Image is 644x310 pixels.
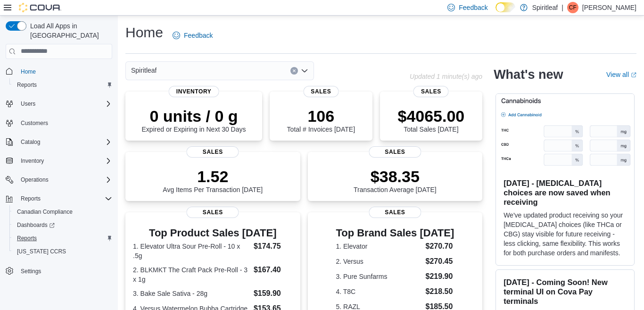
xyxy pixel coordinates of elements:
[569,2,577,13] span: CF
[9,78,116,92] button: Reports
[9,205,116,218] button: Canadian Compliance
[187,207,239,218] span: Sales
[426,256,454,267] dd: $270.45
[13,246,70,257] a: [US_STATE] CCRS
[397,107,464,133] div: Total Sales [DATE]
[336,257,421,266] dt: 2. Versus
[17,81,37,89] span: Reports
[13,233,41,244] a: Reports
[125,23,163,42] h1: Home
[287,107,355,126] p: 106
[133,265,250,284] dt: 2. BLKMKT The Craft Pack Pre-Roll - 3 x 1g
[17,117,112,129] span: Customers
[17,136,112,148] span: Catalog
[13,206,76,218] a: Canadian Compliance
[17,155,112,167] span: Inventory
[163,167,263,186] p: 1.52
[2,192,116,205] button: Reports
[567,2,578,13] div: Chelsea F
[17,174,112,185] span: Operations
[17,66,40,77] a: Home
[413,86,449,97] span: Sales
[9,245,116,258] button: [US_STATE] CCRS
[17,248,66,255] span: [US_STATE] CCRS
[19,3,61,12] img: Cova
[142,107,246,133] div: Expired or Expiring in Next 30 Days
[254,264,293,276] dd: $167.40
[369,207,421,218] span: Sales
[17,266,45,277] a: Settings
[254,288,293,299] dd: $159.90
[142,107,246,126] p: 0 units / 0 g
[606,71,636,78] a: View allExternal link
[133,289,250,298] dt: 3. Bake Sale Sativa - 28g
[504,210,627,258] p: We've updated product receiving so your [MEDICAL_DATA] choices (like THCa or CBG) stay visible fo...
[13,219,58,231] a: Dashboards
[369,146,421,158] span: Sales
[2,154,116,168] button: Inventory
[17,98,39,109] button: Users
[17,174,52,185] button: Operations
[169,26,216,45] a: Feedback
[9,218,116,232] a: Dashboards
[21,119,48,127] span: Customers
[582,2,636,13] p: [PERSON_NAME]
[13,79,41,91] a: Reports
[21,157,44,165] span: Inventory
[13,206,112,218] span: Canadian Compliance
[21,176,49,184] span: Operations
[2,97,116,110] button: Users
[17,265,112,276] span: Settings
[9,232,116,245] button: Reports
[21,268,41,275] span: Settings
[13,219,112,231] span: Dashboards
[21,195,41,202] span: Reports
[336,287,421,296] dt: 4. T8C
[2,116,116,130] button: Customers
[532,2,558,13] p: Spiritleaf
[133,242,250,260] dt: 1. Elevator Ultra Sour Pre-Roll - 10 x .5g
[17,66,112,77] span: Home
[17,193,112,204] span: Reports
[426,271,454,282] dd: $219.90
[17,193,44,204] button: Reports
[26,21,112,40] span: Load All Apps in [GEOGRAPHIC_DATA]
[169,86,219,97] span: Inventory
[184,31,213,40] span: Feedback
[303,86,339,97] span: Sales
[17,235,37,242] span: Reports
[2,264,116,277] button: Settings
[17,208,73,216] span: Canadian Compliance
[13,79,112,91] span: Reports
[287,107,355,133] div: Total # Invoices [DATE]
[131,65,157,76] span: Spiritleaf
[133,227,293,239] h3: Top Product Sales [DATE]
[301,67,308,75] button: Open list of options
[426,286,454,297] dd: $218.50
[459,3,487,12] span: Feedback
[2,65,116,78] button: Home
[2,135,116,149] button: Catalog
[336,272,421,281] dt: 3. Pure Sunfarms
[426,241,454,252] dd: $270.70
[17,98,112,109] span: Users
[354,167,437,193] div: Transaction Average [DATE]
[21,100,35,108] span: Users
[397,107,464,126] p: $4065.00
[13,246,112,257] span: Washington CCRS
[6,61,112,302] nav: Complex example
[21,138,40,146] span: Catalog
[504,277,627,306] h3: [DATE] - Coming Soon! New terminal UI on Cova Pay terminals
[354,167,437,186] p: $38.35
[631,72,636,78] svg: External link
[410,73,482,80] p: Updated 1 minute(s) ago
[290,67,298,75] button: Clear input
[336,227,454,239] h3: Top Brand Sales [DATE]
[254,241,293,252] dd: $174.75
[495,2,515,12] input: Dark Mode
[17,136,44,148] button: Catalog
[2,173,116,186] button: Operations
[336,242,421,251] dt: 1. Elevator
[504,178,627,207] h3: [DATE] - [MEDICAL_DATA] choices are now saved when receiving
[17,221,55,229] span: Dashboards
